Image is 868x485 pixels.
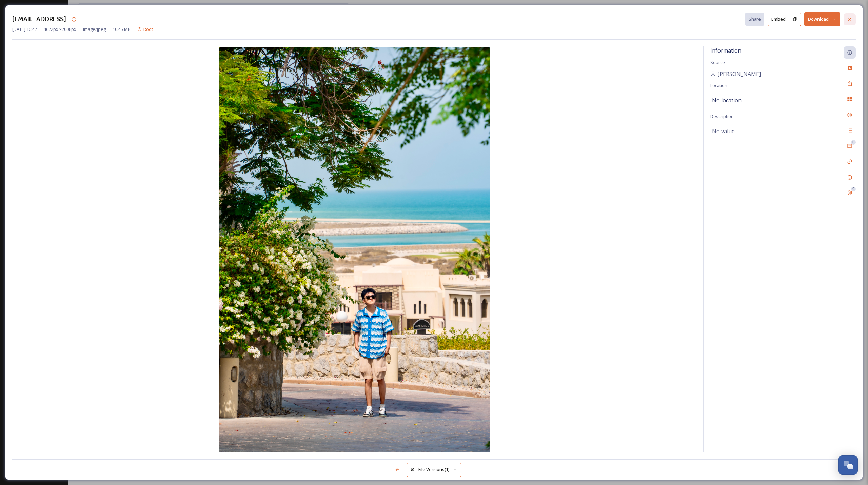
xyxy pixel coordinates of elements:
[712,96,742,104] span: No location
[710,82,727,88] span: Location
[745,13,764,26] button: Share
[83,26,106,33] span: image/jpeg
[710,59,725,65] span: Source
[113,26,131,33] span: 10.45 MB
[768,13,789,26] button: Embed
[717,70,761,78] span: [PERSON_NAME]
[804,12,840,26] button: Download
[407,463,461,477] button: File Versions(1)
[44,26,76,33] span: 4672 px x 7008 px
[12,47,696,452] img: 867333965%40qq.com-DSC05907.jpeg
[710,113,734,119] span: Description
[838,455,858,475] button: Open Chat
[143,26,153,32] span: Root
[12,14,66,24] h3: [EMAIL_ADDRESS]
[12,26,37,33] span: [DATE] 16:47
[712,127,736,135] span: No value.
[710,47,741,54] span: Information
[851,187,856,191] div: 0
[851,140,856,145] div: 0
